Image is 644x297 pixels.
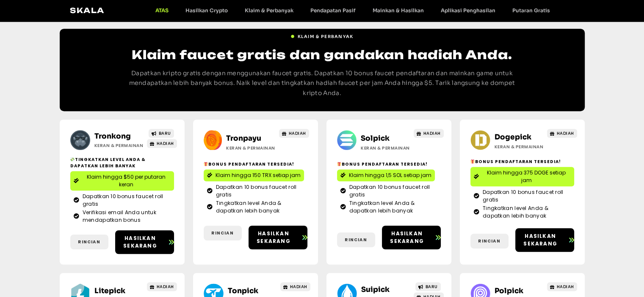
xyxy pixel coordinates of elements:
font: Hasilkan sekarang [523,232,557,247]
font: Klaim hingga 1,5 SOL setiap jam [349,172,431,179]
font: Rincian [345,237,367,243]
font: Klaim hingga 375 DOGE setiap jam [487,169,566,184]
font: Tingkatkan level Anda & dapatkan lebih banyak [483,204,548,219]
a: Klaim & Perbanyak [236,7,302,14]
a: Aplikasi Penghasilan [432,7,504,14]
font: Klaim hingga 150 TRX setiap jam [216,172,301,179]
a: Hasilkan sekarang [115,230,174,254]
font: Dapatkan 10 bonus faucet roll gratis [216,183,297,198]
font: Tingkatkan level Anda & dapatkan lebih banyak [70,156,146,169]
font: Mainkan & Hasilkan [373,7,424,14]
a: BARU [149,129,174,138]
nav: Menu [147,7,558,14]
a: Pendapatan Pasif [302,7,364,14]
a: Klaim hingga 375 DOGE setiap jam [470,167,574,186]
font: HADIAH [557,130,574,136]
font: Verifikasi email Anda untuk mendapatkan bonus [83,209,156,223]
font: Dapatkan kripto gratis dengan menggunakan faucet gratis. Dapatkan 10 bonus faucet pendaftaran dan... [129,69,515,97]
font: HADIAH [157,140,174,147]
a: Tronkong [94,132,131,141]
a: ATAS [147,7,177,14]
a: Tonpick [228,286,258,295]
font: HADIAH [157,283,174,290]
a: Suipick [361,285,390,294]
a: HADIAH [547,129,577,138]
a: Dogepick [495,133,531,142]
font: Klaim hingga $50 per putaran keran [87,173,166,188]
font: Aplikasi Penghasilan [441,7,495,14]
a: Hasilkan sekarang [382,226,441,249]
img: 💸 [70,157,75,161]
img: 🎁 [204,162,208,166]
font: Tingkatkan level Anda & dapatkan lebih banyak [216,199,282,214]
img: 🎁 [470,159,475,163]
font: HADIAH [290,283,307,290]
font: Klaim faucet gratis dan gandakan hadiah Anda. [132,47,512,62]
a: Litepick [94,286,125,295]
font: Bonus Pendaftaran Tersedia! [475,158,561,165]
a: Klaim hingga 1,5 SOL setiap jam [337,169,435,181]
font: Rincian [78,239,100,245]
a: Rincian [70,234,108,249]
font: Pendapatan Pasif [310,7,356,14]
font: Hasilkan sekarang [390,230,424,245]
font: BARU [159,130,171,136]
a: HADIAH [280,282,310,291]
font: ATAS [155,7,169,14]
font: Hasilkan sekarang [123,234,157,249]
a: Skala [70,6,105,15]
a: Mainkan & Hasilkan [364,7,432,14]
font: Keran & Permainan [495,144,544,150]
font: BARU [426,283,438,290]
font: Dapatkan 10 bonus faucet roll gratis [483,188,564,203]
a: Klaim & Perbanyak [290,30,353,40]
a: BARU [415,282,441,291]
a: Klaim hingga 150 TRX setiap jam [204,169,304,181]
a: Hasilkan sekarang [515,228,574,252]
a: Putaran Gratis [504,7,558,14]
a: HADIAH [279,129,309,138]
font: HADIAH [557,283,574,290]
font: Keran & Permainan [361,145,410,151]
a: HADIAH [547,282,577,291]
a: Solpick [361,134,390,143]
font: Rincian [478,238,500,244]
a: HADIAH [147,282,177,291]
font: Hasilkan Crypto [185,7,228,14]
a: Rincian [337,232,375,247]
font: Tingkatkan level Anda & dapatkan lebih banyak [349,199,415,214]
a: Tronpayu [226,134,261,143]
font: HADIAH [423,130,441,136]
font: Bonus Pendaftaran Tersedia! [342,161,428,167]
a: Rincian [470,234,509,248]
a: Hasilkan sekarang [249,226,307,249]
font: Putaran Gratis [512,7,550,14]
a: HADIAH [147,139,177,148]
font: Bonus Pendaftaran Tersedia! [208,161,294,167]
font: Dapatkan 10 bonus faucet roll gratis [83,193,163,207]
font: Klaim & Perbanyak [297,34,353,39]
font: Klaim & Perbanyak [245,7,293,14]
font: Keran & Permainan [94,142,144,149]
a: Hasilkan Crypto [177,7,236,14]
font: HADIAH [289,130,306,136]
font: Hasilkan sekarang [257,230,290,245]
img: 🎁 [337,162,341,166]
font: Dapatkan 10 bonus faucet roll gratis [349,183,430,198]
font: Rincian [211,230,233,236]
a: Rincian [204,226,242,240]
a: Klaim hingga $50 per putaran keran [70,171,174,191]
a: HADIAH [414,129,444,138]
font: Keran & Permainan [226,145,275,151]
a: Polpick [495,286,523,295]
